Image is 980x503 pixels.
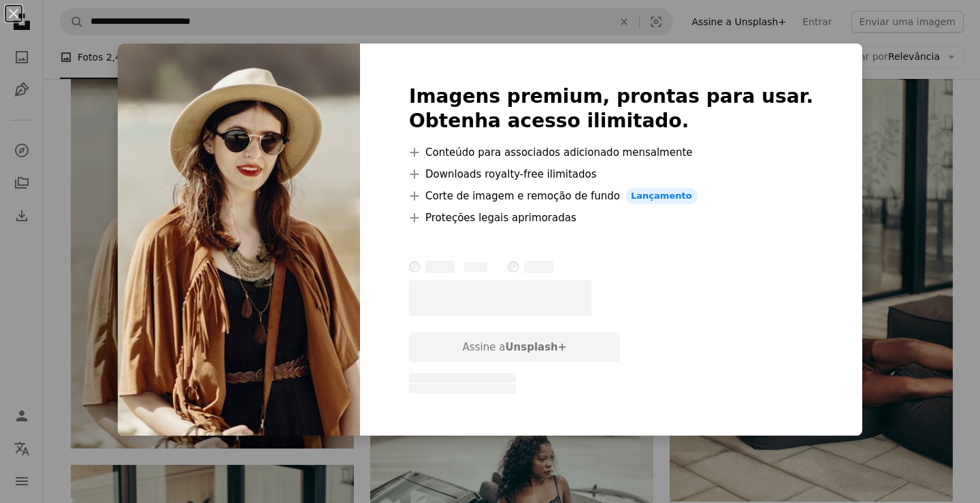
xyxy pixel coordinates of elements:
span: Lançamento [625,188,698,204]
span: – –––– [425,261,455,273]
span: – –––– [464,262,487,272]
span: – – –––– – ––– –––– – –––– –– [409,384,516,393]
img: premium_photo-1661432613592-c7a90f9fec0c [118,44,360,436]
strong: Unsplash+ [505,341,566,353]
li: Proteções legais aprimoradas [409,210,813,226]
li: Corte de imagem e remoção de fundo [409,188,813,204]
span: – –––– ––––. [409,280,591,316]
span: – – –––– – ––– –––– – –––– –– [409,373,516,383]
div: Assine a [409,332,620,362]
li: Downloads royalty-free ilimitados [409,166,813,182]
span: – –––– [524,261,553,273]
h2: Imagens premium, prontas para usar. Obtenha acesso ilimitado. [409,84,813,133]
li: Conteúdo para associados adicionado mensalmente [409,144,813,161]
input: – ––––– –––– [409,261,420,272]
input: – –––– [508,261,519,272]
